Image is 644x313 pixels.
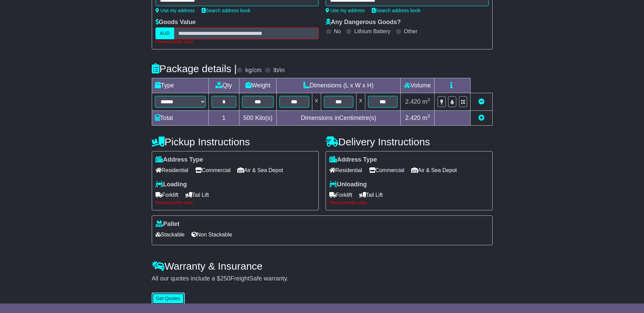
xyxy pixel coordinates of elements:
h4: Package details | [152,63,237,74]
span: Residential [155,165,188,175]
label: Pallet [155,221,180,228]
a: Search address book [372,8,421,13]
div: All our quotes include a $ FreightSafe warranty. [152,275,493,283]
td: x [356,93,365,110]
label: Goods Value [155,19,196,26]
span: 500 [243,114,254,121]
td: Volume [401,78,435,93]
td: Dimensions (L x W x H) [277,78,401,93]
span: Tail Lift [185,190,209,200]
span: 2.420 [405,114,421,121]
sup: 3 [427,97,430,102]
h4: Warranty & Insurance [152,260,493,272]
span: Tail Lift [359,190,383,200]
label: Address Type [329,156,377,164]
button: Get Quotes [152,293,185,305]
span: Residential [329,165,362,175]
span: 2.420 [405,98,421,105]
div: Please provide value [329,200,489,205]
label: Other [404,28,418,35]
span: Stackable [155,229,185,240]
label: kg/cm [245,67,261,74]
td: Total [152,110,208,125]
td: Weight [239,78,277,93]
span: Forklift [155,190,179,200]
td: Qty [208,78,239,93]
label: No [334,28,341,35]
span: m [422,114,430,121]
span: Forklift [329,190,352,200]
div: Please provide value [155,39,319,44]
label: Loading [155,181,187,188]
a: Use my address [155,8,195,13]
td: Type [152,78,208,93]
label: Lithium Battery [354,28,390,35]
span: m [422,98,430,105]
label: Unloading [329,181,367,188]
span: 250 [220,275,231,282]
label: Any Dangerous Goods? [326,19,401,26]
label: Address Type [155,156,203,164]
label: lb/in [273,67,284,74]
td: 1 [208,110,239,125]
span: Commercial [195,165,231,175]
sup: 3 [427,113,430,119]
span: Commercial [369,165,404,175]
h4: Delivery Instructions [326,136,493,147]
td: Kilo(s) [239,110,277,125]
div: Please provide value [155,200,315,205]
a: Use my address [326,8,365,13]
label: AUD [155,27,174,39]
span: Air & Sea Depot [237,165,283,175]
a: Search address book [202,8,251,13]
a: Add new item [478,114,484,121]
span: Air & Sea Depot [411,165,457,175]
td: Dimensions in Centimetre(s) [277,110,401,125]
span: Non Stackable [191,229,232,240]
a: Remove this item [478,98,484,105]
td: x [312,93,321,110]
h4: Pickup Instructions [152,136,319,147]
